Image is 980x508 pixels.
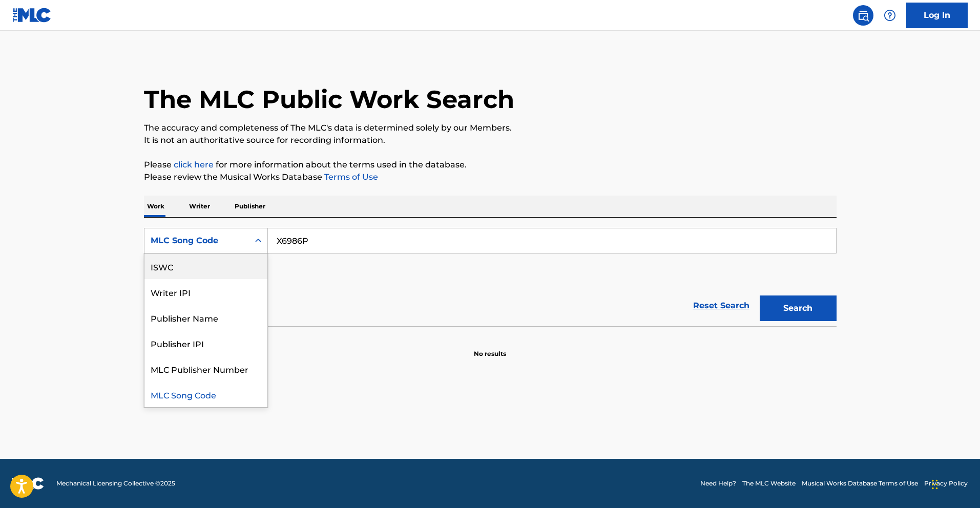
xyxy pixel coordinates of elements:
img: MLC Logo [12,8,52,23]
p: Publisher [232,196,268,217]
a: Log In [906,3,968,28]
a: Privacy Policy [924,479,968,488]
img: help [884,9,896,22]
p: Writer [186,196,213,217]
p: Please for more information about the terms used in the database. [144,159,837,171]
a: click here [174,160,214,170]
div: Publisher Name [144,305,267,330]
div: Writer IPI [144,279,267,305]
button: Search [760,295,837,321]
a: Reset Search [688,294,755,317]
h1: The MLC Public Work Search [144,84,514,115]
span: Mechanical Licensing Collective © 2025 [56,479,175,488]
div: MLC Song Code [144,382,267,407]
a: Terms of Use [322,172,378,182]
div: MLC Publisher Number [144,356,267,382]
img: search [857,9,869,22]
div: Help [880,5,900,26]
p: Work [144,196,168,217]
div: Publisher IPI [144,330,267,356]
p: It is not an authoritative source for recording information. [144,134,837,146]
a: Need Help? [700,479,736,488]
div: MLC Song Code [151,235,243,247]
img: logo [12,477,44,490]
p: No results [474,337,506,358]
form: Search Form [144,228,837,326]
a: Musical Works Database Terms of Use [802,479,918,488]
p: Please review the Musical Works Database [144,171,837,183]
iframe: Chat Widget [929,459,980,508]
a: Public Search [853,5,873,26]
div: Drag [932,469,938,500]
p: The accuracy and completeness of The MLC's data is determined solely by our Members. [144,122,837,134]
div: ISWC [144,253,267,279]
a: The MLC Website [742,479,796,488]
